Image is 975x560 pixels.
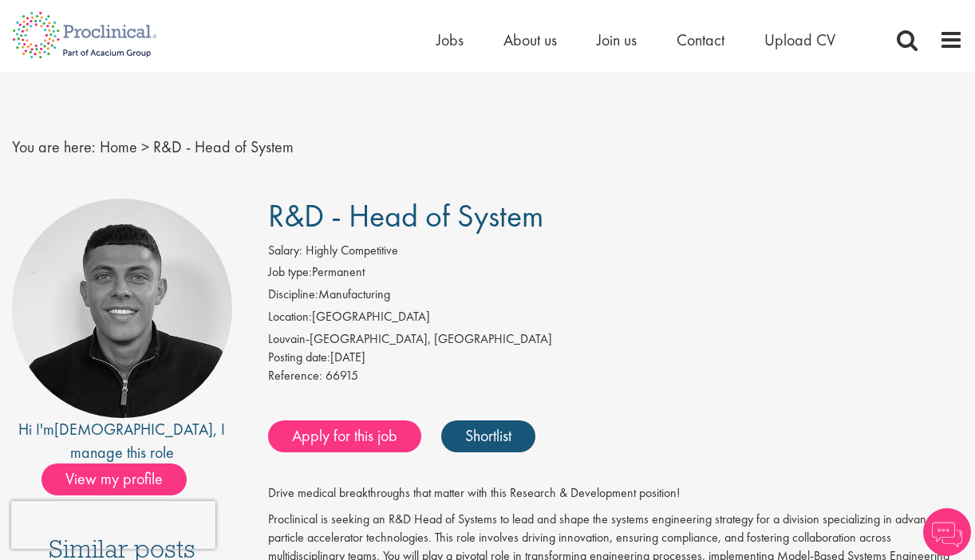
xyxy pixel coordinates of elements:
a: [DEMOGRAPHIC_DATA] [54,419,213,440]
a: breadcrumb link [100,136,137,157]
div: Hi I'm , I manage this role [12,418,232,463]
div: [DATE] [268,349,964,367]
span: Posting date: [268,349,330,365]
p: Drive medical breakthroughs that matter with this Research & Development position! [268,484,964,503]
img: imeage of recruiter Christian Andersen [12,199,232,419]
span: > [141,136,149,157]
li: [GEOGRAPHIC_DATA] [268,308,964,330]
a: About us [503,30,557,50]
label: Reference: [268,367,322,385]
label: Discipline: [268,286,318,304]
span: Highly Competitive [306,242,398,258]
a: Jobs [436,30,464,50]
label: Job type: [268,263,312,282]
a: Apply for this job [268,420,421,452]
a: Contact [677,30,724,50]
a: Shortlist [441,420,535,452]
label: Salary: [268,242,302,260]
a: View my profile [41,467,203,487]
li: Permanent [268,263,964,286]
span: R&D - Head of System [153,136,294,157]
iframe: reCAPTCHA [11,501,215,549]
span: View my profile [41,463,187,495]
div: Louvain-[GEOGRAPHIC_DATA], [GEOGRAPHIC_DATA] [268,330,964,349]
a: Upload CV [764,30,835,50]
span: You are here: [12,136,96,157]
span: R&D - Head of System [268,195,543,236]
li: Manufacturing [268,286,964,308]
img: Chatbot [923,508,971,556]
a: Join us [597,30,637,50]
label: Location: [268,308,312,326]
span: 66915 [326,367,358,384]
